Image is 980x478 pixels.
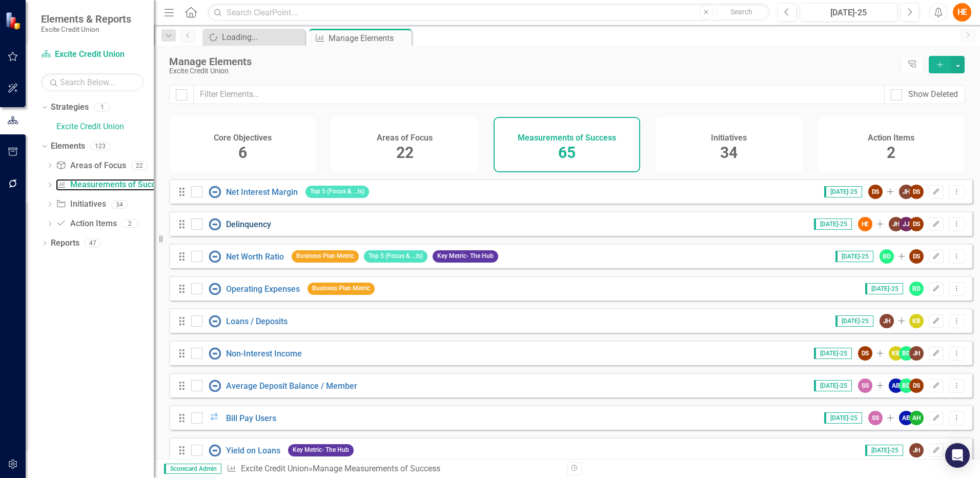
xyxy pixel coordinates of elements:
input: Search ClearPoint... [208,4,770,22]
div: DS [909,185,924,199]
span: 34 [720,144,738,162]
div: Excite Credit Union [169,67,895,75]
div: AB [889,379,903,393]
span: Key Metric- The Hub [288,444,354,456]
button: HE [953,3,971,22]
button: Search [716,5,767,19]
div: [DATE]-25 [803,7,894,19]
div: » Manage Measurements of Success [227,463,559,475]
div: Manage Elements [169,56,895,67]
div: AH [909,411,924,425]
div: DS [909,217,924,231]
div: KB [909,314,924,328]
div: JJ [899,217,913,231]
div: Show Deleted [908,89,958,101]
div: 22 [131,161,148,170]
div: SS [858,379,872,393]
span: [DATE]-25 [814,218,852,230]
div: 2 [122,220,138,228]
a: Reports [51,237,79,249]
span: Business Plan Metric [308,283,375,294]
a: Net Worth Ratio [226,252,284,262]
img: Within Range [209,412,221,424]
img: No Information [209,444,221,456]
div: AB [899,411,913,425]
small: Excite Credit Union [41,25,131,33]
span: 2 [887,144,895,162]
img: No Information [209,218,221,230]
span: 65 [558,144,576,162]
div: Open Intercom Messenger [945,443,970,468]
span: 22 [396,144,414,162]
a: Net Interest Margin [226,187,298,197]
img: No Information [209,347,221,360]
span: [DATE]-25 [814,348,852,359]
div: BD [899,379,913,393]
div: JH [880,314,894,328]
a: Delinquency [226,220,271,229]
div: KB [889,346,903,361]
input: Search Below... [41,73,144,91]
a: Operating Expenses [226,284,300,294]
a: Loading... [205,31,302,44]
div: BD [899,346,913,361]
a: Bill Pay Users [226,413,276,423]
span: 6 [238,144,247,162]
h4: Measurements of Success [518,133,616,143]
div: Loading... [222,31,302,44]
span: Elements & Reports [41,13,131,25]
div: BD [909,282,924,296]
div: DS [868,185,883,199]
div: 34 [111,200,128,209]
h4: Initiatives [711,133,747,143]
span: Search [730,8,752,16]
img: No Information [209,250,221,263]
h4: Core Objectives [214,133,272,143]
img: No Information [209,283,221,295]
span: Business Plan Metric [292,250,359,262]
button: [DATE]-25 [800,3,897,22]
span: [DATE]-25 [824,412,862,424]
span: Scorecard Admin [164,464,221,474]
div: DS [909,249,924,264]
img: No Information [209,380,221,392]
a: Initiatives [56,198,106,210]
a: Excite Credit Union [56,121,154,133]
a: Measurements of Success [56,179,168,191]
a: Yield on Loans [226,446,280,455]
a: Average Deposit Balance / Member [226,381,357,391]
span: [DATE]-25 [865,283,903,294]
div: JH [909,346,924,361]
div: JH [889,217,903,231]
a: Areas of Focus [56,160,126,172]
a: Elements [51,141,85,152]
img: ClearPoint Strategy [5,12,23,30]
span: Key Metric- The Hub [433,250,498,262]
a: Loans / Deposits [226,316,288,326]
div: SS [868,411,883,425]
img: No Information [209,315,221,327]
span: [DATE]-25 [824,186,862,197]
div: BD [880,249,894,264]
div: 1 [94,103,110,112]
div: HE [858,217,872,231]
span: Top 5 (Focus & ...ls) [305,186,369,197]
a: Excite Credit Union [241,464,309,473]
a: Strategies [51,102,89,113]
div: 47 [85,239,101,248]
h4: Action Items [868,133,914,143]
div: DS [858,346,872,361]
span: [DATE]-25 [865,445,903,456]
a: Excite Credit Union [41,49,144,61]
span: [DATE]-25 [814,380,852,391]
div: 123 [90,142,110,150]
span: Top 5 (Focus & ...ls) [364,250,427,262]
div: Manage Elements [329,32,409,45]
div: JH [909,443,924,457]
a: Action Items [56,218,116,230]
span: [DATE]-25 [835,251,873,262]
input: Filter Elements... [193,85,885,104]
div: DS [909,379,924,393]
span: [DATE]-25 [835,315,873,327]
